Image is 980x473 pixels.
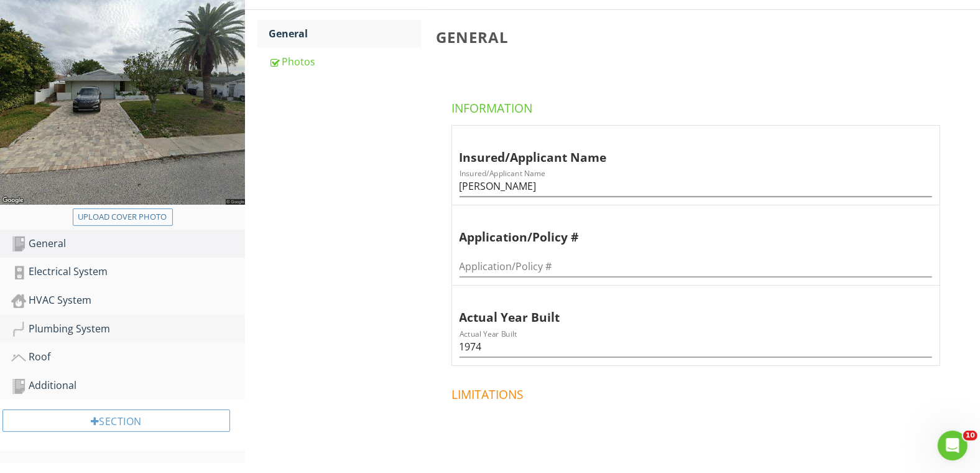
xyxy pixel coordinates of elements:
[11,321,245,337] div: Plumbing System
[460,131,908,167] div: Insured/Applicant Name
[11,293,245,309] div: HVAC System
[460,210,908,246] div: Application/Policy #
[437,29,961,45] h3: General
[460,337,933,357] input: Actual Year Built
[452,382,945,403] h4: Limitations
[460,256,933,277] input: Application/Policy #
[11,236,245,252] div: General
[11,264,245,280] div: Electrical System
[269,54,422,69] div: Photos
[11,378,245,394] div: Additional
[452,95,945,116] h4: Information
[460,291,908,327] div: Actual Year Built
[73,208,173,226] button: Upload cover photo
[269,26,422,41] div: General
[11,349,245,365] div: Roof
[938,431,968,461] iframe: Intercom live chat
[460,176,933,197] input: Insured/Applicant Name
[963,431,978,441] span: 10
[2,410,230,432] div: Section
[78,211,167,223] div: Upload cover photo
